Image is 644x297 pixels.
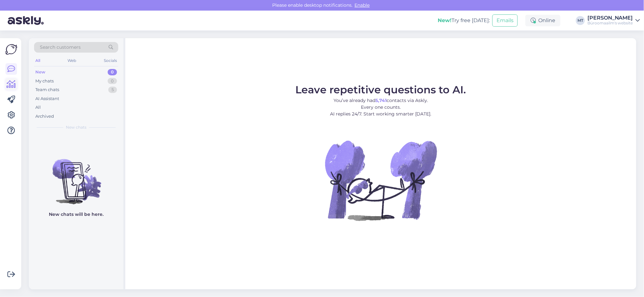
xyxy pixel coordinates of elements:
[587,15,640,26] a: [PERSON_NAME]Büroomaailm's website
[35,78,54,84] div: My chats
[40,44,81,51] span: Search customers
[525,15,560,26] div: Online
[492,14,518,27] button: Emails
[323,123,439,238] img: No Chat active
[49,211,103,218] p: New chats will be here.
[35,104,41,111] div: All
[296,83,466,96] span: Leave repetitive questions to AI.
[67,56,78,65] div: Web
[353,2,372,8] span: Enable
[103,56,118,65] div: Socials
[35,69,45,75] div: New
[29,148,123,205] img: No chats
[438,17,490,24] div: Try free [DATE]:
[587,21,633,26] div: Büroomaailm's website
[35,87,59,93] div: Team chats
[34,56,41,65] div: All
[438,17,452,23] b: New!
[296,97,466,117] p: You’ve already had contacts via Askly. Every one counts. AI replies 24/7. Start working smarter [...
[108,69,117,75] div: 0
[35,113,54,120] div: Archived
[35,96,59,102] div: AI Assistant
[108,78,117,84] div: 0
[587,15,633,21] div: [PERSON_NAME]
[108,87,117,93] div: 5
[576,16,585,25] div: MT
[375,98,387,103] b: 5,741
[5,43,17,55] img: Askly Logo
[66,124,86,130] span: New chats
